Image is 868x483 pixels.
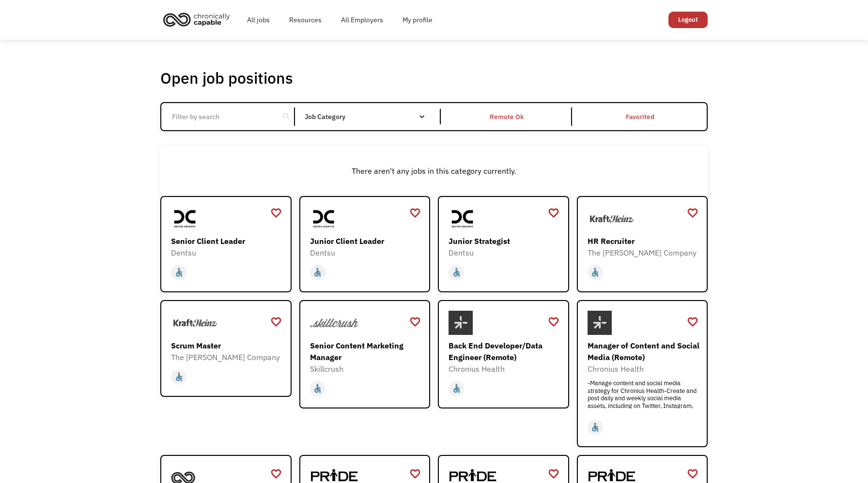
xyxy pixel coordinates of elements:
[449,207,477,231] img: Dentsu
[282,109,291,124] div: search
[305,113,435,120] div: Job Category
[588,207,636,231] img: The Kraft Heinz Company
[171,235,283,247] div: Senior Client Leader
[165,165,703,177] div: There aren't any jobs in this category currently.
[668,12,708,28] a: Logout
[312,265,323,280] div: accessible
[588,247,700,258] div: The [PERSON_NAME] Company
[574,103,707,130] a: Favorited
[449,311,473,335] img: Chronius Health
[438,196,569,293] a: DentsuJunior StrategistDentsuaccessible
[548,206,559,220] a: favorite_border
[590,420,600,435] div: accessible
[449,247,561,258] div: Dentsu
[687,467,698,481] a: favorite_border
[409,206,421,220] a: favorite_border
[270,315,282,329] a: favorite_border
[588,379,700,408] div: -Manage content and social media strategy for Chronius Health-Create and post daily and weekly so...
[409,467,421,481] a: favorite_border
[577,300,708,447] a: Chronius HealthManager of Content and Social Media (Remote)Chronius Health-Manage content and soc...
[166,107,274,126] input: Filter by search
[299,300,431,408] a: SkillcrushSenior Content Marketing ManagerSkillcrushaccessible
[588,340,700,363] div: Manager of Content and Social Media (Remote)
[451,265,462,280] div: accessible
[160,68,293,88] h1: Open job positions
[312,381,323,396] div: accessible
[310,207,338,231] img: Dentsu
[174,265,184,280] div: accessible
[588,363,700,375] div: Chronius Health
[449,363,561,375] div: Chronius Health
[299,196,431,293] a: DentsuJunior Client LeaderDentsuaccessible
[310,235,422,247] div: Junior Client Leader
[409,315,421,329] a: favorite_border
[171,311,219,335] img: The Kraft Heinz Company
[174,370,184,384] div: accessible
[548,467,559,481] a: favorite_border
[305,109,435,124] div: Job Category
[331,4,393,35] a: All Employers
[590,265,600,280] div: accessible
[270,467,282,481] a: favorite_border
[160,9,233,30] img: Chronically Capable logo
[548,315,559,329] a: favorite_border
[310,247,422,258] div: Dentsu
[270,206,282,220] a: favorite_border
[171,351,283,363] div: The [PERSON_NAME] Company
[687,206,698,220] a: favorite_border
[449,340,561,363] div: Back End Developer/Data Engineer (Remote)
[438,300,569,408] a: Chronius HealthBack End Developer/Data Engineer (Remote)Chronius Healthaccessible
[588,311,612,335] img: Chronius Health
[279,4,331,35] a: Resources
[393,4,442,35] a: My profile
[160,102,708,131] form: Email Form
[171,340,283,351] div: Scrum Master
[160,9,237,30] a: home
[441,103,573,130] a: Remote Ok
[449,235,561,247] div: Junior Strategist
[237,4,279,35] a: All jobs
[577,196,708,293] a: The Kraft Heinz CompanyHR RecruiterThe [PERSON_NAME] Companyaccessible
[160,196,292,293] a: DentsuSenior Client LeaderDentsuaccessible
[687,315,698,329] a: favorite_border
[160,300,292,397] a: The Kraft Heinz CompanyScrum MasterThe [PERSON_NAME] Companyaccessible
[310,363,422,375] div: Skillcrush
[310,311,358,335] img: Skillcrush
[451,381,462,396] div: accessible
[490,111,524,122] div: Remote Ok
[588,235,700,247] div: HR Recruiter
[171,207,199,231] img: Dentsu
[310,340,422,363] div: Senior Content Marketing Manager
[171,247,283,258] div: Dentsu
